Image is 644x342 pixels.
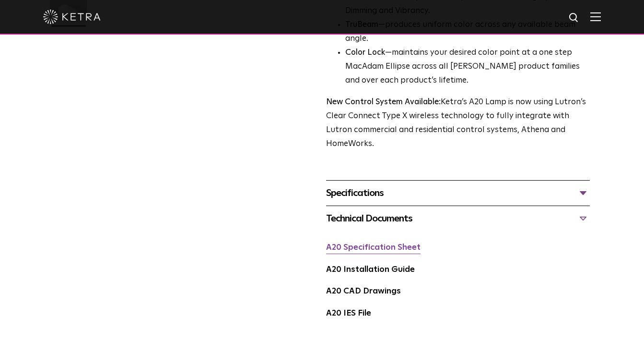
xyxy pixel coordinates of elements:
img: search icon [568,12,580,24]
strong: New Control System Available: [326,98,441,106]
a: A20 Specification Sheet [326,244,421,252]
a: A20 Installation Guide [326,266,415,274]
div: Specifications [326,185,590,201]
div: Technical Documents [326,211,590,226]
strong: Color Lock [345,49,385,57]
img: Hamburger%20Nav.svg [590,12,601,21]
li: —maintains your desired color point at a one step MacAdam Ellipse across all [PERSON_NAME] produc... [345,46,590,88]
a: A20 IES File [326,309,371,318]
a: A20 CAD Drawings [326,287,401,295]
img: ketra-logo-2019-white [43,10,101,24]
p: Ketra’s A20 Lamp is now using Lutron’s Clear Connect Type X wireless technology to fully integrat... [326,96,590,151]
